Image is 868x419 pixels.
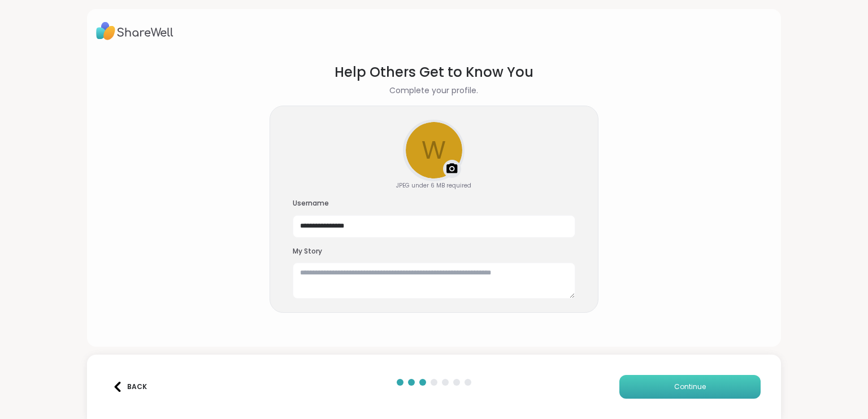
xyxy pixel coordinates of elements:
[293,199,575,208] h3: Username
[674,382,706,392] span: Continue
[389,85,478,97] h2: Complete your profile.
[96,18,173,44] img: ShareWell Logo
[293,247,575,256] h3: My Story
[619,375,761,399] button: Continue
[112,382,147,392] div: Back
[107,375,153,399] button: Back
[335,62,533,82] h1: Help Others Get to Know You
[396,181,471,190] div: JPEG under 6 MB required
